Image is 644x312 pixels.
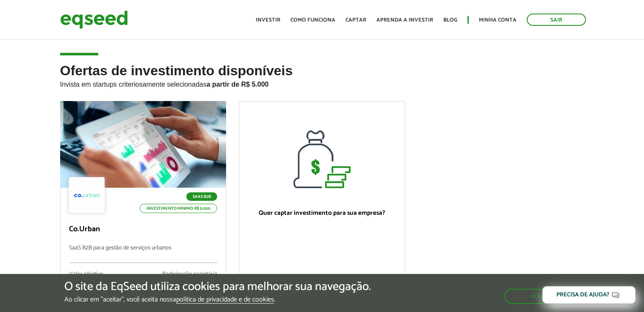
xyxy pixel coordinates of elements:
[162,271,217,277] div: Participação societária
[248,209,396,217] p: Quer captar investimento para sua empresa?
[504,289,580,304] button: Aceitar
[176,296,274,304] a: política de privacidade e de cookies
[479,17,517,23] a: Minha conta
[69,245,218,263] p: SaaS B2B para gestão de serviços urbanos
[64,280,371,293] h5: O site da EqSeed utiliza cookies para melhorar sua navegação.
[290,17,335,23] a: Como funciona
[69,271,108,277] div: Valor objetivo
[207,81,269,88] strong: a partir de R$ 5.000
[60,63,584,101] h2: Ofertas de investimento disponíveis
[186,192,217,201] p: SaaS B2B
[443,17,457,23] a: Blog
[69,225,218,234] p: Co.Urban
[256,17,280,23] a: Investir
[64,296,371,304] p: Ao clicar em "aceitar", você aceita nossa .
[527,14,586,26] a: Sair
[60,78,584,88] p: Invista em startups criteriosamente selecionadas
[376,17,433,23] a: Aprenda a investir
[345,17,366,23] a: Captar
[140,204,217,213] p: Investimento mínimo: R$ 5.000
[60,8,128,31] img: EqSeed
